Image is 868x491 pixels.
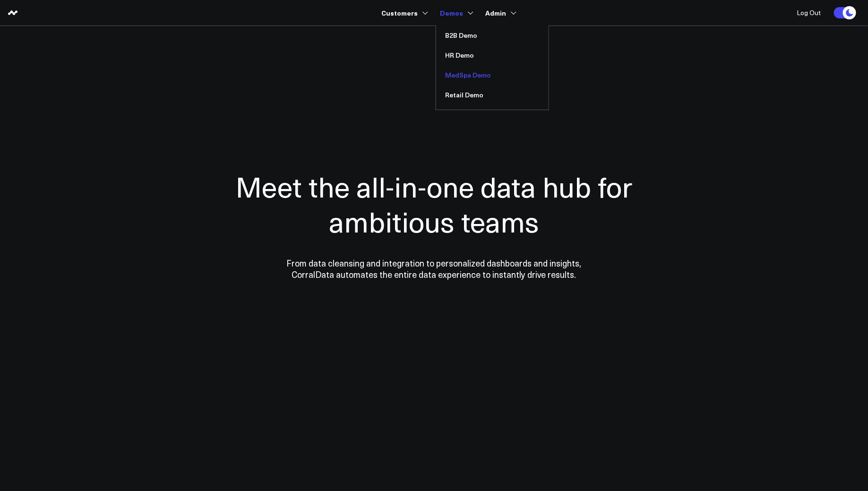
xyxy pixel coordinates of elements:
[436,45,549,65] a: HR Demo
[436,85,549,105] a: Retail Demo
[266,258,602,280] p: From data cleansing and integration to personalized dashboards and insights, CorralData automates...
[382,4,426,21] a: Customers
[440,4,472,21] a: Demos
[203,169,666,239] h1: Meet the all-in-one data hub for ambitious teams
[436,26,549,45] a: B2B Demo
[486,4,515,21] a: Admin
[436,65,549,85] a: MedSpa Demo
